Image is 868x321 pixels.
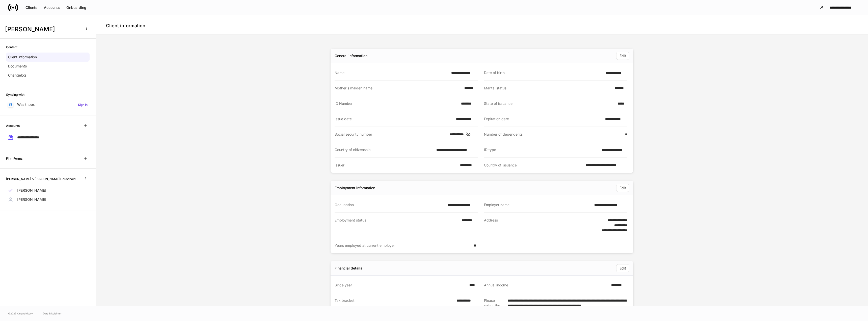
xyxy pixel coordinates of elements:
button: Accounts [41,4,63,12]
div: Country of issuance [484,163,583,168]
div: Years employed at current employer [335,243,471,248]
div: Country of citizenship [335,147,433,152]
p: Changelog [8,73,26,78]
div: Address [484,218,589,233]
a: [PERSON_NAME] [6,186,90,195]
button: Onboarding [63,4,90,12]
div: ID Number [335,101,458,106]
h6: [PERSON_NAME] & [PERSON_NAME] Household [6,177,75,181]
div: Issue date [335,116,453,121]
button: Edit [616,52,629,60]
div: Employer name [484,202,591,207]
button: Edit [616,264,629,272]
a: [PERSON_NAME] [6,195,90,204]
div: State of issuance [484,101,614,106]
div: Edit [619,53,626,58]
h6: Firm Forms [6,156,22,161]
h6: Content [6,45,17,50]
a: Documents [6,62,90,71]
div: Onboarding [66,5,86,10]
h6: Sign in [78,102,88,107]
div: Marital status [484,86,611,91]
p: [PERSON_NAME] [17,197,46,202]
p: Client information [8,55,37,60]
button: Clients [22,4,41,12]
div: Mother's maiden name [335,86,461,91]
div: Issuer [335,163,457,168]
a: Client information [6,53,90,62]
div: Edit [619,266,626,271]
div: Annual income [484,283,608,288]
div: Expiration date [484,116,602,121]
h6: Syncing with [6,92,24,97]
a: Data Disclaimer [43,311,62,315]
div: Employment status [335,218,458,233]
span: © 2025 OneAdvisory [8,311,33,315]
p: [PERSON_NAME] [17,188,46,193]
div: Name [335,70,448,75]
h4: Client information [106,23,145,29]
div: Since year [335,283,466,288]
div: Edit [619,185,626,190]
div: Social security number [335,132,446,137]
div: Number of dependents [484,132,622,137]
div: General information [335,53,367,58]
button: Edit [616,184,629,192]
a: Changelog [6,71,90,80]
div: Occupation [335,202,444,207]
div: Financial details [335,266,362,271]
h3: [PERSON_NAME] [5,25,80,33]
div: Accounts [44,5,60,10]
div: Employment information [335,185,375,190]
div: Clients [25,5,37,10]
p: Wealthbox [17,102,35,107]
div: ID type [484,147,599,152]
a: WealthboxSign in [6,100,90,109]
div: Date of birth [484,70,603,75]
p: Documents [8,64,27,69]
h6: Accounts [6,123,20,128]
